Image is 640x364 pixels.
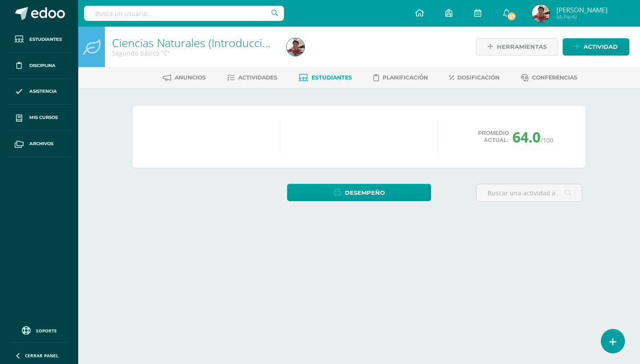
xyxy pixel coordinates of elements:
a: Anuncios [163,71,206,85]
img: bfd5407fb0f443f67a8cea95c6a37b99.png [287,38,304,56]
span: 64.0 [512,127,540,146]
span: Archivos [29,140,53,147]
a: Actividades [227,71,277,85]
a: Desempeño [287,184,431,201]
span: Actividades [238,74,277,81]
span: /100 [540,136,553,144]
span: Conferencias [532,74,577,81]
span: Soporte [36,328,57,334]
a: Soporte [11,324,68,336]
a: Mis cursos [7,105,71,131]
div: Segundo Básico 'C' [112,49,276,57]
h1: Ciencias Naturales (Introducción a la Química) [112,36,276,49]
span: Estudiantes [312,74,352,81]
input: Busca un usuario... [84,6,284,21]
span: Asistencia [29,88,57,95]
a: Planificación [373,71,428,85]
a: Herramientas [476,38,558,55]
span: 137 [507,12,516,21]
span: Mis cursos [29,114,58,121]
span: Disciplina [29,62,56,69]
span: Mi Perfil [556,13,608,21]
input: Buscar una actividad aquí... [476,184,582,202]
span: Desempeño [345,185,385,201]
span: Promedio actual: [478,130,509,144]
a: Conferencias [521,71,577,85]
a: Estudiantes [299,71,352,85]
a: Archivos [7,131,71,157]
span: Planificación [383,74,428,81]
a: Asistencia [7,79,71,105]
a: Dosificación [449,71,500,85]
span: Estudiantes [29,36,62,43]
span: Actividad [584,39,618,55]
a: Actividad [563,38,629,55]
span: Dosificación [457,74,500,81]
a: Estudiantes [7,27,71,53]
span: Herramientas [497,39,547,55]
span: [PERSON_NAME] [556,5,608,14]
span: Cerrar panel [25,352,59,359]
span: Anuncios [175,74,206,81]
a: Ciencias Naturales (Introducción a la Química) [112,35,344,50]
img: bfd5407fb0f443f67a8cea95c6a37b99.png [532,4,550,22]
a: Disciplina [7,53,71,79]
